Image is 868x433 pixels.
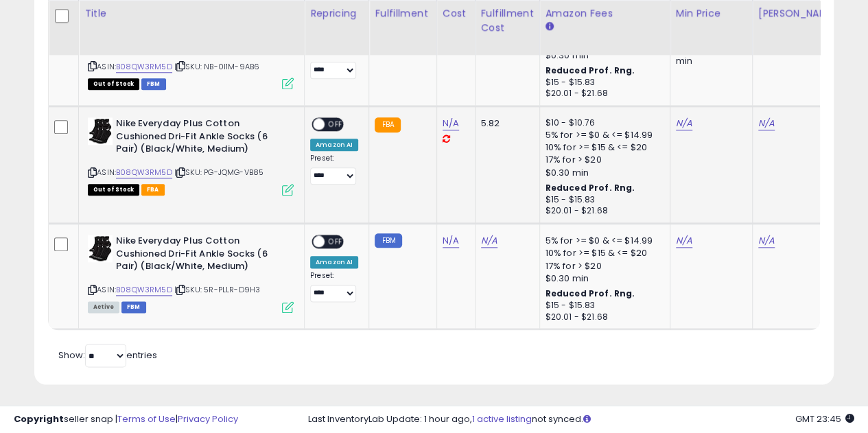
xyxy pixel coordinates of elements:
span: | SKU: NB-0I1M-9AB6 [174,61,259,72]
div: 17% for > $20 [546,260,659,272]
small: Amazon Fees. [546,21,554,33]
div: $0.30 min [546,49,659,62]
a: N/A [676,234,692,248]
div: $15 - $15.83 [546,300,659,312]
span: 2025-08-13 23:45 GMT [795,412,854,425]
small: FBM [375,233,401,248]
a: B08QW3RM5D [116,61,172,73]
div: Amazon AI [310,139,358,151]
div: $0.30 min [546,167,659,179]
div: Preset: [310,271,358,302]
div: Min Price [676,6,747,21]
div: Cost [443,6,469,21]
div: Preset: [310,48,358,79]
div: Fulfillment [375,6,430,21]
span: FBM [121,301,146,313]
small: FBA [375,117,400,132]
b: Reduced Prof. Rng. [546,65,635,76]
a: N/A [443,234,459,248]
div: 5% for >= $0 & <= $14.99 [546,129,659,141]
img: 41z+F5Xi0aL._SL40_.jpg [88,235,113,262]
div: Fulfillment Cost [481,6,534,35]
div: $0.30 min [546,272,659,285]
strong: Copyright [14,412,64,425]
a: 1 active listing [472,412,532,425]
span: All listings currently available for purchase on Amazon [88,301,119,313]
a: Terms of Use [117,412,176,425]
span: FBM [141,78,166,90]
span: Show: entries [58,349,157,362]
div: 10% for >= $15 & <= $20 [546,247,659,259]
div: $15 - $15.83 [546,77,659,89]
div: [PERSON_NAME] [758,6,840,21]
span: All listings that are currently out of stock and unavailable for purchase on Amazon [88,78,139,90]
div: 17% for > $20 [546,154,659,166]
a: B08QW3RM5D [116,167,172,178]
b: Nike Everyday Plus Cotton Cushioned Dri-Fit Ankle Socks (6 Pair) (Black/White, Medium) [116,235,283,277]
div: $20.01 - $21.68 [546,88,659,100]
div: Title [84,6,298,21]
span: OFF [325,119,347,130]
div: Preset: [310,154,358,185]
a: N/A [481,234,497,248]
span: | SKU: PG-JQMG-VB85 [174,167,263,178]
div: $20.01 - $21.68 [546,312,659,323]
span: All listings that are currently out of stock and unavailable for purchase on Amazon [88,184,139,196]
div: Amazon Fees [546,6,664,21]
a: Privacy Policy [178,412,238,425]
b: Nike Everyday Plus Cotton Cushioned Dri-Fit Ankle Socks (6 Pair) (Black/White, Medium) [116,117,283,159]
b: Reduced Prof. Rng. [546,288,635,299]
b: Reduced Prof. Rng. [546,182,635,194]
div: $20.01 - $21.68 [546,205,659,217]
a: N/A [676,117,692,130]
span: OFF [325,236,347,248]
div: 5.82 [481,117,529,130]
div: ASIN: [88,12,294,88]
div: $15 - $15.83 [546,194,659,206]
a: N/A [758,117,775,130]
div: Last InventoryLab Update: 1 hour ago, not synced. [308,413,854,426]
div: Amazon AI [310,256,358,268]
a: N/A [758,234,775,248]
a: B08QW3RM5D [116,284,172,296]
a: N/A [443,117,459,130]
span: | SKU: 5R-PLLR-D9H3 [174,284,260,295]
div: ASIN: [88,117,294,194]
div: 10% for >= $15 & <= $20 [546,141,659,154]
img: 41z+F5Xi0aL._SL40_.jpg [88,117,113,145]
span: FBA [141,184,165,196]
div: $10 - $10.76 [546,117,659,129]
div: seller snap | | [14,413,238,426]
div: 5% for >= $0 & <= $14.99 [546,235,659,247]
div: ASIN: [88,235,294,311]
div: Repricing [310,6,363,21]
